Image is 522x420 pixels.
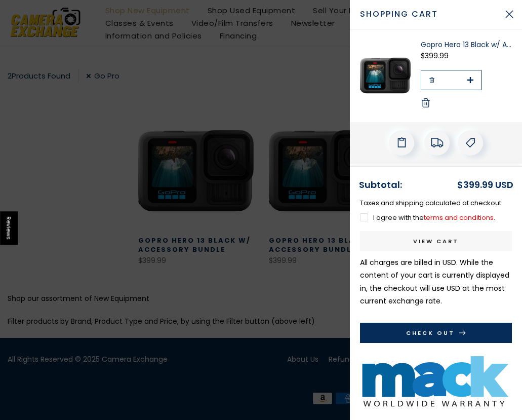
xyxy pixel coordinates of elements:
[360,8,497,20] span: Shopping cart
[457,177,513,193] div: $399.99 USD
[360,323,512,343] button: Check Out
[360,256,512,308] p: All charges are billed in USD. While the content of your cart is currently displayed in , the che...
[497,2,522,27] button: Close Cart
[389,130,414,156] div: Add Order Note
[359,178,402,191] strong: Subtotal:
[360,197,512,209] p: Taxes and shipping calculated at checkout
[424,213,494,222] a: terms and conditions
[360,231,512,251] a: View cart
[421,50,512,62] div: $399.99
[360,40,411,112] img: Gopro Hero 13 Black w/ Accessory Bundle Action Cameras and Accessories Go Pro C3534250376409
[360,353,512,410] img: Mack Used 2 Year Warranty Under $500 Warranty Mack Warranty MACKU259
[424,130,450,156] div: Estimate Shipping
[421,40,512,50] a: Gopro Hero 13 Black w/ Accessory Bundle
[458,130,483,156] div: Add A Coupon
[360,213,495,222] label: I agree with the .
